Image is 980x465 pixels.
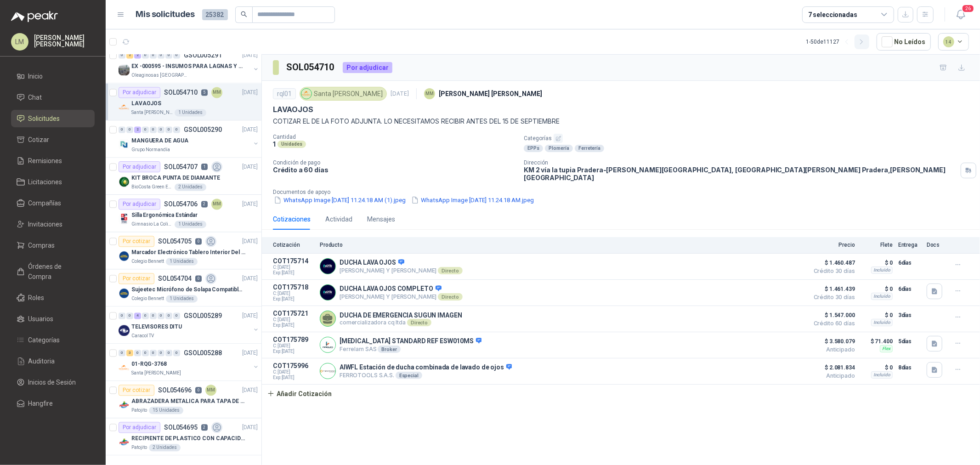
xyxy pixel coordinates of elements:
p: COT175721 [273,310,314,317]
p: SOL054704 [158,275,192,282]
p: COT175718 [273,284,314,291]
a: Por adjudicarSOL0546952[DATE] Company LogoRECIPIENTE DE PLASTICO CON CAPACIDAD DE 1.8 LT PARA LA ... [106,418,261,455]
span: Anticipado [809,347,855,352]
div: 3 [126,350,133,356]
span: Chat [28,92,42,102]
a: Por cotizarSOL0546960MM[DATE] Company LogoABRAZADERA METALICA PARA TAPA DE TAMBOR DE PLASTICO DE ... [106,381,261,418]
h1: Mis solicitudes [136,8,195,21]
p: 2 [201,424,208,431]
div: Incluido [871,371,893,379]
div: Por cotizar [119,273,154,284]
p: Entrega [898,242,921,248]
div: MM [211,198,222,210]
span: search [241,11,247,17]
div: Por cotizar [119,385,154,396]
p: COTIZAR EL DE LA FOTO ADJUNTA. LO NECESITAMOS RECIBIR ANTES DEL 15 DE SEPTIEMBRE [273,116,969,126]
a: 0 0 4 0 0 0 0 0 GSOL005289[DATE] Company LogoTELEVISORES DITUCaracol TV [119,310,260,340]
div: Por adjudicar [119,87,160,98]
span: Crédito 30 días [809,268,855,274]
span: Exp: [DATE] [273,375,314,380]
p: Flete [861,242,893,248]
p: Colegio Bennett [131,258,164,265]
p: 0 [195,238,202,244]
p: Patojito [131,407,147,414]
p: [DATE] [242,423,258,432]
div: Broker [378,346,400,353]
a: Hangfire [11,395,95,412]
span: $ 3.580.079 [809,336,855,347]
a: Por adjudicarSOL0547105MM[DATE] Company LogoLAVAOJOSSanta [PERSON_NAME]1 Unidades [106,83,261,120]
div: LM [11,33,28,51]
img: Company Logo [119,437,130,448]
p: comercializadora cq ltda [340,319,462,326]
p: DUCHA LAVA OJOS COMPLETO [340,285,463,293]
div: Incluido [871,267,893,274]
img: Company Logo [119,139,130,150]
img: Company Logo [320,259,335,274]
div: 2 [134,52,141,58]
button: No Leídos [877,33,931,51]
div: Directo [407,319,431,326]
p: Crédito a 60 días [273,166,516,174]
span: Anticipado [809,373,855,379]
a: 0 3 0 0 0 0 0 0 GSOL005288[DATE] Company Logo01-RQG-3768Santa [PERSON_NAME] [119,347,260,377]
div: 0 [158,126,164,133]
h3: SOL054710 [286,60,335,74]
div: MM [211,87,222,98]
p: [DATE] [242,200,258,209]
p: [DATE] [242,125,258,134]
div: Unidades [278,141,306,148]
span: Inicios de Sesión [28,377,76,387]
div: 1 Unidades [166,258,198,265]
div: 0 [173,52,180,58]
div: 0 [142,350,149,356]
p: AIWFL Estación de ducha combinada de lavado de ojos [340,363,512,372]
button: Añadir Cotización [262,385,337,403]
div: 0 [126,126,133,133]
div: 0 [150,350,157,356]
div: 0 [173,126,180,133]
div: Cotizaciones [273,214,311,224]
div: 0 [158,312,164,319]
button: 26 [952,6,969,23]
button: WhatsApp Image [DATE] 11.24.18 AM (1).jpeg [273,195,407,205]
p: [MEDICAL_DATA] STANDARD REF ESW010MS [340,337,482,346]
img: Company Logo [119,176,130,187]
div: EPPs [524,145,543,152]
p: SOL054706 [164,201,198,207]
div: Incluido [871,293,893,300]
p: Santa [PERSON_NAME] [131,109,173,116]
div: 0 [119,52,125,58]
div: 0 [142,312,149,319]
a: Por cotizarSOL0547040[DATE] Company LogoSujeetec Micrófono de Solapa Compatible con AKG Sansón Tr... [106,269,261,306]
p: $ 0 [861,310,893,321]
div: 0 [150,312,157,319]
p: 2 [201,201,208,207]
div: 0 [173,312,180,319]
p: RECIPIENTE DE PLASTICO CON CAPACIDAD DE 1.8 LT PARA LA EXTRACCIÓN MANUAL DE LIQUIDOS [131,434,246,443]
img: Company Logo [119,213,130,224]
p: FERROTOOLS S.A.S. [340,372,512,379]
p: DUCHA DE EMERGENCIA SUGUN IMAGEN [340,312,462,319]
div: 0 [119,312,125,319]
span: C: [DATE] [273,369,314,375]
p: TELEVISORES DITU [131,323,182,331]
p: [DATE] [242,237,258,246]
span: Crédito 60 días [809,321,855,326]
img: Logo peakr [11,11,58,22]
span: Exp: [DATE] [273,296,314,302]
img: Company Logo [320,363,335,379]
span: Roles [28,293,45,303]
img: Company Logo [119,362,130,373]
a: Licitaciones [11,173,95,191]
a: Usuarios [11,310,95,328]
img: Company Logo [320,285,335,300]
span: Auditoria [28,356,55,366]
p: KM 2 vía la tupia Pradera-[PERSON_NAME][GEOGRAPHIC_DATA], [GEOGRAPHIC_DATA][PERSON_NAME] Pradera ... [524,166,957,181]
p: 8 días [898,362,921,373]
img: Company Logo [301,89,312,99]
p: COT175996 [273,362,314,369]
div: Directo [438,293,462,301]
p: SOL054707 [164,164,198,170]
div: 0 [126,312,133,319]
